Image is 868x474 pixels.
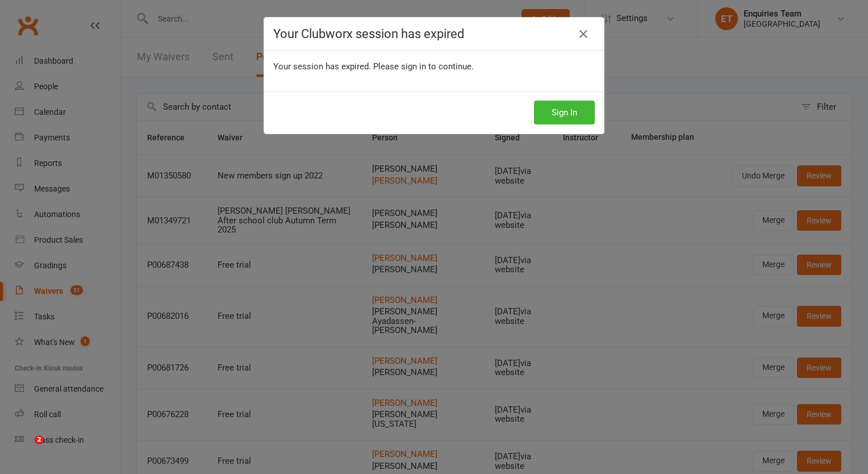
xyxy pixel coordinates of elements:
[273,27,595,41] h4: Your Clubworx session has expired
[574,25,592,43] a: Close
[35,435,44,444] span: 2
[273,61,474,72] span: Your session has expired. Please sign in to continue.
[11,435,39,463] iframe: Intercom live chat
[534,101,595,124] button: Sign In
